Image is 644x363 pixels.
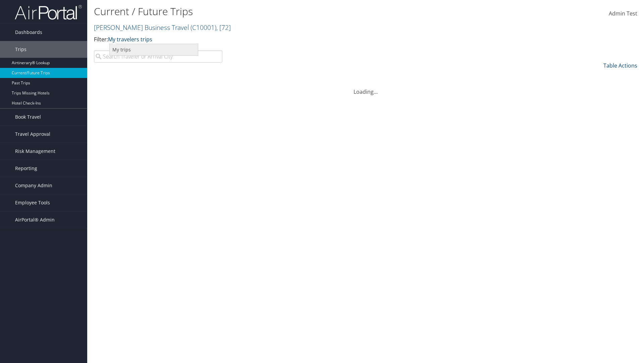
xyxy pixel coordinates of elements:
span: Book Travel [15,109,41,125]
img: airportal-logo.png [15,4,82,20]
span: Risk Management [15,143,55,160]
a: [PERSON_NAME] Business Travel [94,23,231,32]
span: Dashboards [15,24,42,41]
span: ( C10001 ) [191,23,216,32]
a: My trips [110,44,198,55]
a: Table Actions [603,62,637,69]
span: Admin Test [609,10,637,17]
span: Employee Tools [15,194,50,211]
span: AirPortal® Admin [15,211,55,228]
p: Filter: [94,35,456,44]
span: Trips [15,41,26,58]
a: Admin Test [609,3,637,24]
div: Loading... [94,80,637,96]
span: Company Admin [15,177,52,194]
span: Travel Approval [15,126,50,143]
a: My travelers trips [108,36,152,43]
h1: Current / Future Trips [94,4,456,18]
span: Reporting [15,160,37,177]
input: Search Traveler or Arrival City [94,50,222,63]
span: , [ 72 ] [216,23,231,32]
